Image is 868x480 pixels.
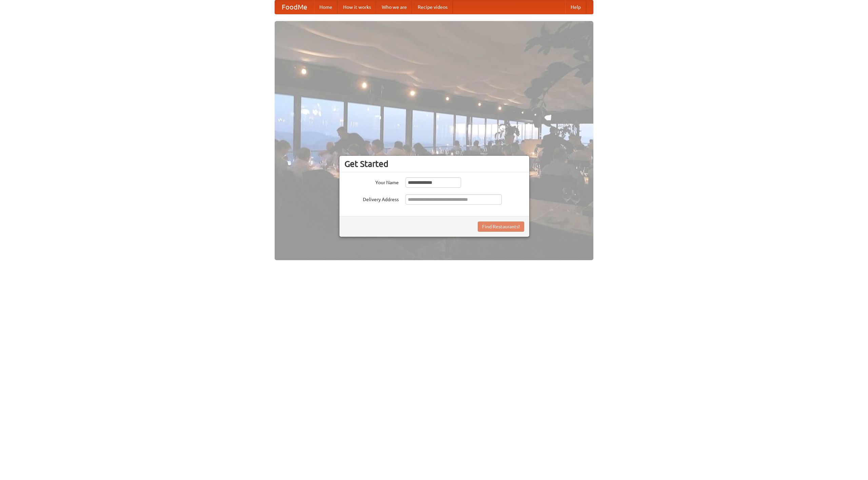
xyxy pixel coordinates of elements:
label: Delivery Address [344,194,399,203]
label: Your Name [344,177,399,186]
a: How it works [338,0,376,14]
a: Help [565,0,586,14]
a: FoodMe [275,0,314,14]
h3: Get Started [344,159,524,169]
button: Find Restaurants! [478,222,524,232]
a: Recipe videos [412,0,453,14]
a: Home [314,0,338,14]
a: Who we are [376,0,412,14]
